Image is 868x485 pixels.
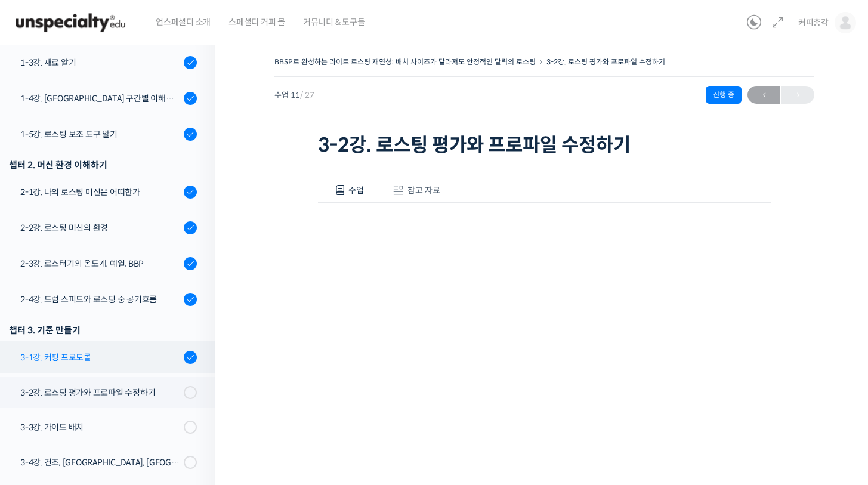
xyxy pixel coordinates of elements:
[348,185,364,196] span: 수업
[109,397,123,406] span: 대화
[318,134,771,156] h1: 3-2강. 로스팅 평가와 프로파일 수정하기
[154,378,229,408] a: 설정
[20,421,180,434] div: 3-3강. 가이드 배치
[79,378,154,408] a: 대화
[9,322,197,338] div: 챕터 3. 기준 만들기
[747,86,780,104] a: ←이전
[20,186,180,199] div: 2-1강. 나의 로스팅 머신은 어떠한가
[798,17,829,28] span: 커피총각
[20,92,180,105] div: 1-4강. [GEOGRAPHIC_DATA] 구간별 이해와 용어
[546,57,665,66] a: 3-2강. 로스팅 평가와 프로파일 수정하기
[20,351,180,364] div: 3-1강. 커핑 프로토콜
[407,185,440,196] span: 참고 자료
[20,128,180,141] div: 1-5강. 로스팅 보조 도구 알기
[4,378,79,408] a: 홈
[20,56,180,69] div: 1-3강. 재료 알기
[300,90,314,100] span: / 27
[747,87,780,103] span: ←
[184,396,199,406] span: 설정
[20,386,180,399] div: 3-2강. 로스팅 평가와 프로파일 수정하기
[20,257,180,270] div: 2-3강. 로스터기의 온도계, 예열, BBP
[274,57,536,66] a: BBSP로 완성하는 라이트 로스팅 재연성: 배치 사이즈가 달라져도 안정적인 말릭의 로스팅
[706,86,742,104] div: 진행 중
[38,396,45,406] span: 홈
[20,293,180,306] div: 2-4강. 드럼 스피드와 로스팅 중 공기흐름
[20,456,180,469] div: 3-4강. 건조, [GEOGRAPHIC_DATA], [GEOGRAPHIC_DATA] 구간의 화력 분배
[9,157,197,173] div: 챕터 2. 머신 환경 이해하기
[274,91,314,99] span: 수업 11
[20,221,180,234] div: 2-2강. 로스팅 머신의 환경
